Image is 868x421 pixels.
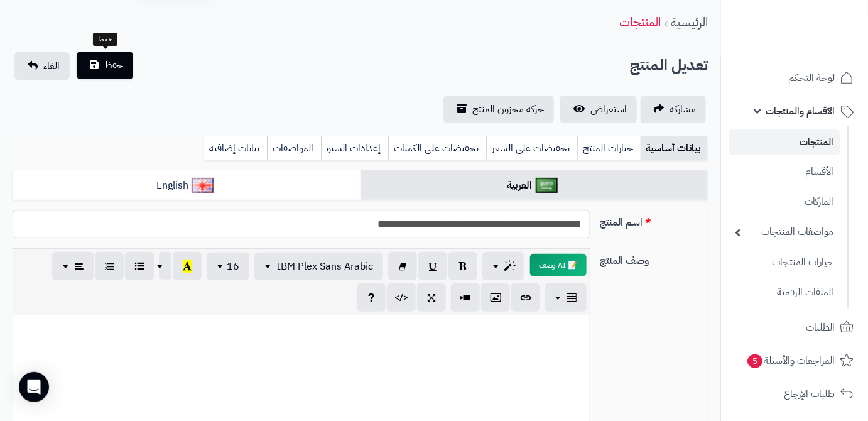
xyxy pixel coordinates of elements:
[77,52,133,79] button: حفظ
[729,158,840,185] a: الأقسام
[267,136,321,161] a: المواصفات
[590,102,627,117] span: استعراض
[472,102,544,117] span: حركة مخزون المنتج
[19,372,49,402] div: Open Intercom Messenger
[630,53,708,79] h2: تعديل المنتج
[788,69,835,87] span: لوحة التحكم
[746,352,835,369] span: المراجعات والأسئلة
[729,312,860,342] a: الطلبات
[641,136,708,161] a: بيانات أساسية
[619,13,661,31] a: المنتجات
[207,253,249,280] button: 16
[43,58,60,74] span: الغاء
[104,58,123,73] span: حفظ
[530,254,587,276] button: 📝 AI وصف
[321,136,388,161] a: إعدادات السيو
[595,210,713,230] label: اسم المنتج
[806,319,835,336] span: الطلبات
[277,259,373,274] span: IBM Plex Sans Arabic
[443,96,554,123] a: حركة مخزون المنتج
[784,385,835,403] span: طلبات الإرجاع
[729,279,840,306] a: الملفات الرقمية
[227,259,239,274] span: 16
[536,178,558,193] img: العربية
[204,136,267,161] a: بيانات إضافية
[577,136,641,161] a: خيارات المنتج
[729,379,860,409] a: طلبات الإرجاع
[729,219,840,246] a: مواصفات المنتجات
[766,102,835,120] span: الأقسام والمنتجات
[192,178,214,193] img: English
[361,170,708,201] a: العربية
[595,248,713,268] label: وصف المنتج
[729,129,840,155] a: المنتجات
[486,136,577,161] a: تخفيضات على السعر
[747,354,762,368] span: 5
[670,102,696,117] span: مشاركه
[729,63,860,93] a: لوحة التحكم
[388,136,486,161] a: تخفيضات على الكميات
[13,170,361,201] a: English
[729,249,840,276] a: خيارات المنتجات
[560,96,637,123] a: استعراض
[14,52,70,80] a: الغاء
[93,33,117,46] div: حفظ
[641,96,706,123] a: مشاركه
[729,346,860,376] a: المراجعات والأسئلة5
[671,13,708,31] a: الرئيسية
[729,189,840,216] a: الماركات
[254,253,383,280] button: IBM Plex Sans Arabic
